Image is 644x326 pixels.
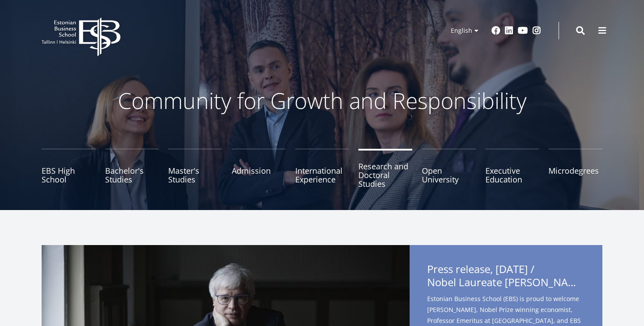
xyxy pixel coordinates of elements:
[485,149,539,193] a: Executive Education
[492,26,500,35] a: Facebook
[532,26,541,35] a: Instagram
[232,149,286,193] a: Admission
[427,276,585,289] span: Nobel Laureate [PERSON_NAME] to Deliver Lecture at [GEOGRAPHIC_DATA]
[42,149,96,193] a: EBS High School
[422,149,476,193] a: Open University
[90,88,554,114] p: Community for Growth and Responsibility
[427,263,585,291] span: Press release, [DATE] /
[358,149,412,193] a: Research and Doctoral Studies
[518,26,528,35] a: Youtube
[548,149,602,193] a: Microdegrees
[505,26,513,35] a: Linkedin
[168,149,222,193] a: Master's Studies
[105,149,159,193] a: Bachelor's Studies
[295,149,349,193] a: International Experience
